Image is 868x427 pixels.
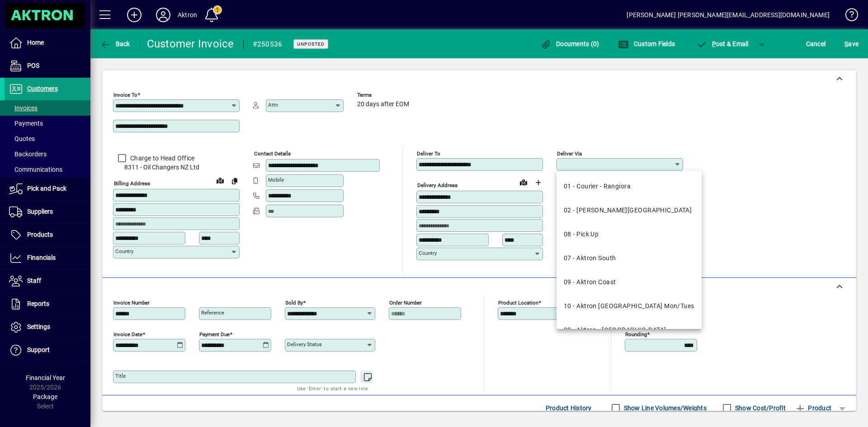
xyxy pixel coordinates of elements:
span: Back [100,40,130,47]
span: POS [27,62,39,69]
span: Financials [27,254,56,261]
span: Terms [357,92,411,98]
span: Cancel [806,37,826,51]
span: Quotes [9,135,35,142]
app-page-header-button: Back [90,36,140,52]
button: Product History [542,400,595,416]
mat-option: 07 - Aktron South [557,246,702,270]
mat-label: Order number [389,300,422,306]
button: Save [842,36,861,52]
mat-label: Sold by [285,300,303,306]
button: Custom Fields [616,36,677,52]
div: 01 - Courier - Rangiora [564,182,631,191]
span: Home [27,39,44,46]
a: Financials [5,247,90,269]
a: View on map [516,175,531,189]
span: P [712,40,716,47]
span: Settings [27,323,50,330]
div: [PERSON_NAME] [PERSON_NAME][EMAIL_ADDRESS][DOMAIN_NAME] [627,8,830,22]
mat-label: Invoice number [113,300,150,306]
mat-label: Country [115,248,133,254]
a: Staff [5,270,90,292]
mat-option: 20 - Aktron - Auckland [557,318,702,342]
span: Financial Year [26,374,65,381]
a: Knowledge Base [839,2,857,31]
a: Payments [5,116,90,131]
button: Choose address [531,175,545,190]
mat-label: Invoice To [113,92,137,98]
a: Quotes [5,131,90,146]
span: Invoices [9,104,38,112]
a: Suppliers [5,201,90,223]
a: POS [5,55,90,77]
a: Pick and Pack [5,178,90,200]
span: Suppliers [27,208,53,215]
a: View on map [213,173,227,188]
mat-label: Product location [498,300,538,306]
a: Settings [5,316,90,338]
button: Back [98,36,132,52]
mat-label: Deliver To [417,150,440,157]
button: Add [120,7,149,23]
a: Reports [5,293,90,315]
div: Aktron [178,8,197,22]
span: 20 days after EOM [357,101,409,108]
span: Product [795,401,831,415]
span: Package [33,393,57,400]
mat-label: Country [419,250,437,256]
mat-label: Mobile [268,177,284,183]
mat-label: Reference [201,310,224,316]
mat-label: Attn [268,102,278,108]
mat-label: Invoice date [113,331,142,338]
span: ave [844,37,859,51]
label: Charge to Head Office [128,154,194,163]
span: Communications [9,166,62,173]
mat-label: Delivery status [287,341,322,347]
a: Communications [5,162,90,177]
a: Backorders [5,146,90,162]
button: Documents (0) [538,36,602,52]
span: ost & Email [696,40,749,47]
div: 08 - Pick Up [564,230,599,239]
div: 09 - Aktron Coast [564,277,616,287]
button: Profile [149,7,178,23]
button: Product [790,400,836,416]
label: Show Cost/Profit [733,404,786,413]
span: Payments [9,120,43,127]
span: Unposted [297,41,325,47]
button: Copy to Delivery address [227,174,242,188]
a: Support [5,339,90,361]
mat-label: Payment due [199,331,230,338]
a: Home [5,32,90,54]
label: Show Line Volumes/Weights [622,404,707,413]
mat-hint: Use 'Enter' to start a new line [297,383,368,394]
mat-option: 10 - Aktron North Island Mon/Tues [557,294,702,318]
span: Pick and Pack [27,185,66,192]
span: 8311 - Oil Changers NZ Ltd [113,163,240,172]
mat-option: 02 - Courier - Hamilton [557,198,702,222]
mat-label: Title [115,373,126,379]
span: S [844,40,848,47]
span: Staff [27,277,41,284]
span: Support [27,346,50,353]
span: Product History [546,401,592,415]
div: 07 - Aktron South [564,253,616,263]
a: Products [5,224,90,246]
a: Invoices [5,100,90,116]
div: 10 - Aktron [GEOGRAPHIC_DATA] Mon/Tues [564,301,694,311]
span: Products [27,231,53,238]
mat-option: 09 - Aktron Coast [557,270,702,294]
div: #250536 [253,37,283,52]
div: 02 - [PERSON_NAME][GEOGRAPHIC_DATA] [564,206,692,215]
div: Customer Invoice [147,37,234,51]
span: Backorders [9,150,47,158]
span: Reports [27,300,49,307]
mat-option: 01 - Courier - Rangiora [557,174,702,198]
mat-option: 08 - Pick Up [557,222,702,246]
mat-label: Rounding [625,331,647,338]
span: Customers [27,85,58,92]
div: 20 - Aktron - [GEOGRAPHIC_DATA] [564,325,666,335]
button: Post & Email [692,36,753,52]
mat-label: Deliver via [557,150,582,157]
span: Documents (0) [541,40,599,47]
